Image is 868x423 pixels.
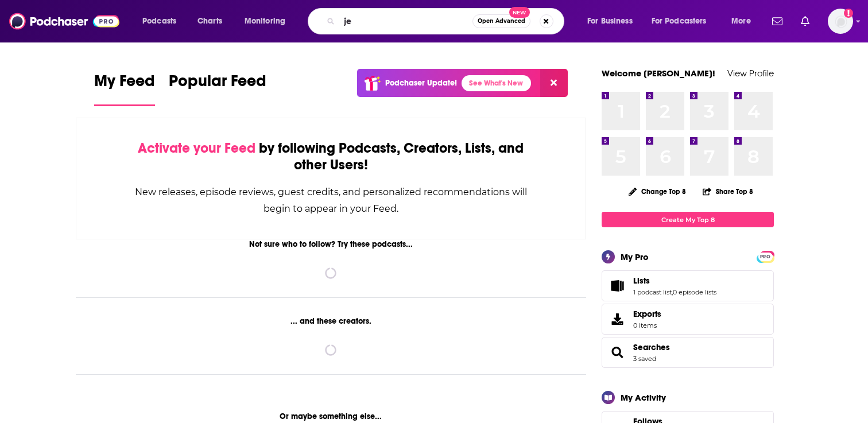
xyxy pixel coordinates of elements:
[237,12,300,30] button: open menu
[245,13,285,29] span: Monitoring
[652,13,707,29] span: For Podcasters
[94,71,155,98] span: My Feed
[602,270,774,301] span: Lists
[633,288,672,296] a: 1 podcast list
[169,71,266,98] span: Popular Feed
[606,311,629,327] span: Exports
[462,75,531,91] a: See What's New
[828,9,853,34] button: Show profile menu
[731,13,751,29] span: More
[672,288,673,296] span: ,
[633,309,661,319] span: Exports
[622,184,693,199] button: Change Top 8
[602,212,774,227] a: Create My Top 8
[339,12,472,30] input: Search podcasts, credits, & more...
[94,71,155,106] a: My Feed
[197,13,222,29] span: Charts
[606,344,629,360] a: Searches
[602,304,774,335] a: Exports
[621,251,649,262] div: My Pro
[644,12,723,30] button: open menu
[190,12,229,30] a: Charts
[727,68,774,79] a: View Profile
[768,11,787,31] a: Show notifications dropdown
[723,12,765,30] button: open menu
[169,71,266,106] a: Popular Feed
[134,184,528,217] div: New releases, episode reviews, guest credits, and personalized recommendations will begin to appe...
[633,275,650,286] span: Lists
[633,321,661,329] span: 0 items
[828,9,853,34] img: User Profile
[478,18,525,24] span: Open Advanced
[702,180,754,203] button: Share Top 8
[76,316,586,326] div: ... and these creators.
[758,253,772,261] span: PRO
[134,12,191,30] button: open menu
[509,7,530,18] span: New
[579,12,647,30] button: open menu
[633,342,670,352] a: Searches
[602,337,774,368] span: Searches
[633,355,656,363] a: 3 saved
[76,239,586,249] div: Not sure who to follow? Try these podcasts...
[844,9,853,18] svg: Add a profile image
[142,13,176,29] span: Podcasts
[633,275,716,286] a: Lists
[138,139,255,157] span: Activate your Feed
[828,9,853,34] span: Logged in as adrian.villarreal
[76,412,586,421] div: Or maybe something else...
[319,8,575,34] div: Search podcasts, credits, & more...
[9,10,119,32] img: Podchaser - Follow, Share and Rate Podcasts
[134,140,528,173] div: by following Podcasts, Creators, Lists, and other Users!
[673,288,716,296] a: 0 episode lists
[587,13,633,29] span: For Business
[758,252,772,261] a: PRO
[621,392,666,403] div: My Activity
[385,78,457,88] p: Podchaser Update!
[796,11,814,31] a: Show notifications dropdown
[606,278,629,294] a: Lists
[602,68,715,79] a: Welcome [PERSON_NAME]!
[472,14,530,28] button: Open AdvancedNew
